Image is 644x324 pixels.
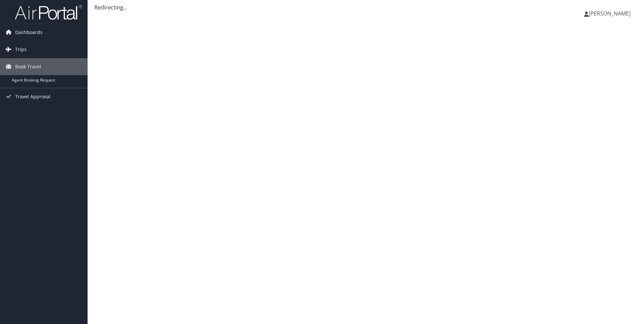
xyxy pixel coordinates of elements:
[15,41,27,58] span: Trips
[15,58,41,75] span: Book Travel
[94,3,637,11] div: Redirecting...
[15,24,42,41] span: Dashboards
[589,10,631,17] span: [PERSON_NAME]
[15,88,51,105] span: Travel Approval
[584,3,637,24] a: [PERSON_NAME]
[15,4,82,20] img: airportal-logo.png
